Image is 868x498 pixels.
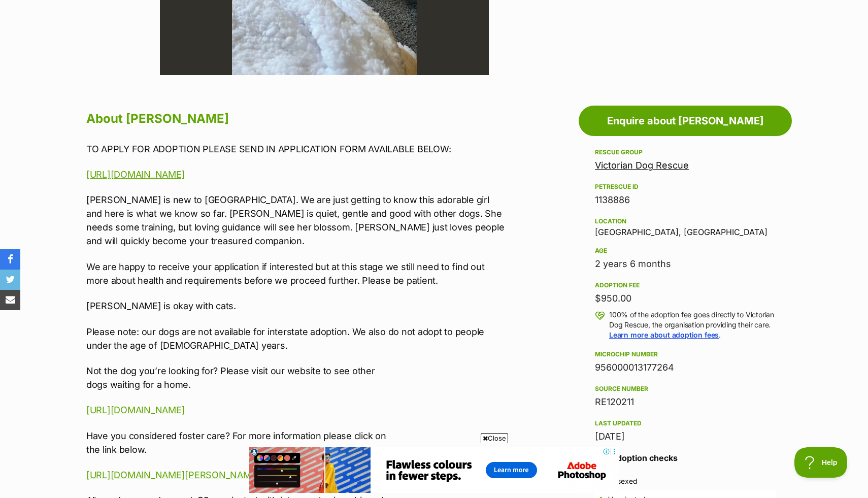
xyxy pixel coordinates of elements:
[86,142,506,156] p: TO APPLY FOR ADOPTION PLEASE SEND IN APPLICATION FORM AVAILABLE BELOW:
[609,330,719,339] a: Learn more about adoption fees
[608,476,638,486] div: Desexed
[595,350,776,358] div: Microchip number
[86,193,506,248] p: [PERSON_NAME] is new to [GEOGRAPHIC_DATA]. We are just getting to know this adorable girl and her...
[77,64,152,127] img: https://img.kwcdn.com/product/Fancyalgo/VirtualModelMatting/0862d30c3bbafd0ec1b404506e86554c.jpg?...
[609,310,776,340] p: 100% of the adoption fee goes directly to Victorian Dog Rescue, the organisation providing their ...
[86,325,506,352] p: Please note: our dogs are not available for interstate adoption. We also do not adopt to people u...
[595,193,776,207] div: 1138886
[595,360,776,375] div: 956000013177264
[595,215,776,237] div: [GEOGRAPHIC_DATA], [GEOGRAPHIC_DATA]
[595,429,776,444] div: [DATE]
[595,183,776,191] div: PetRescue ID
[481,433,508,443] span: Close
[595,385,776,393] div: Source number
[595,419,776,427] div: Last updated
[86,364,506,391] p: Not the dog you’re looking for? Please visit our website to see other dogs waiting for a home.
[86,108,506,130] h2: About [PERSON_NAME]
[595,148,776,156] div: Rescue group
[794,447,848,478] iframe: Help Scout Beacon - Open
[579,106,792,136] a: Enquire about [PERSON_NAME]
[86,429,506,456] p: Have you considered foster care? For more information please click on the link below.
[595,395,776,409] div: RE120211
[249,447,619,493] iframe: Advertisement
[86,405,185,415] a: [URL][DOMAIN_NAME]
[595,291,776,306] div: $950.00
[86,260,506,287] p: We are happy to receive your application if interested but at this stage we still need to find ou...
[86,470,260,480] a: [URL][DOMAIN_NAME][PERSON_NAME]
[595,217,776,225] div: Location
[595,247,776,255] div: Age
[595,160,689,171] a: Victorian Dog Rescue
[595,281,776,289] div: Adoption fee
[595,257,776,271] div: 2 years 6 months
[86,299,506,313] p: [PERSON_NAME] is okay with cats.
[86,169,185,180] a: [URL][DOMAIN_NAME]
[77,64,152,127] img: https://img.kwcdn.com/product/fancy/6a2f93d6-b3a1-4ada-97bd-0362648ddb20.jpg?imageMogr2/strip/siz...
[595,452,776,464] h3: Pre-adoption checks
